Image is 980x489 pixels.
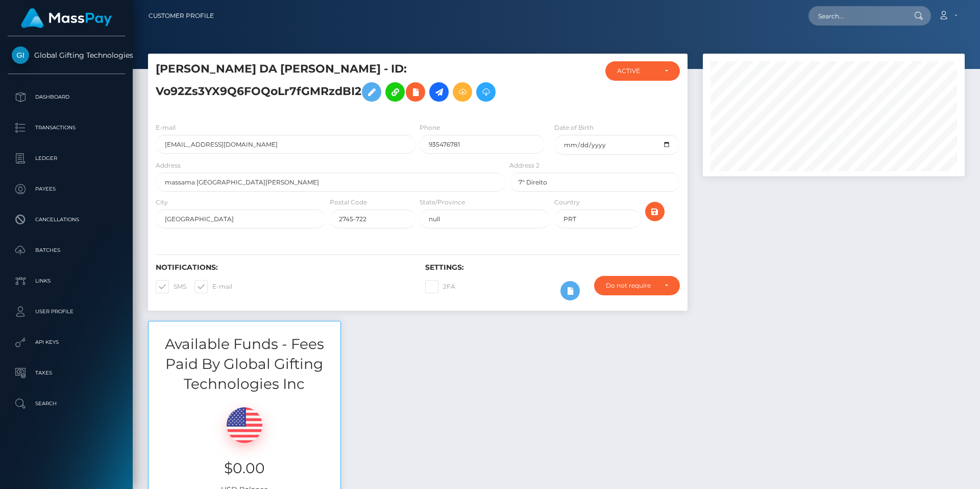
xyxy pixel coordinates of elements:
a: Transactions [8,115,125,141]
input: Search... [808,6,904,26]
a: Links [8,268,125,294]
a: Dashboard [8,84,125,110]
button: Do not require [594,276,680,295]
a: Initiate Payout [429,82,449,102]
label: E-mail [194,280,232,293]
img: MassPay Logo [21,8,112,28]
label: City [156,198,168,207]
label: SMS [156,280,186,293]
button: ACTIVE [605,61,680,81]
p: Ledger [12,151,121,166]
p: User Profile [12,304,121,319]
div: ACTIVE [617,67,656,75]
h6: Notifications: [156,263,410,272]
p: Payees [12,181,121,197]
a: Batches [8,238,125,263]
h3: Available Funds - Fees Paid By Global Gifting Technologies Inc [149,334,340,394]
a: Taxes [8,360,125,386]
label: State/Province [420,198,465,207]
p: Dashboard [12,89,121,105]
label: Phone [420,123,440,132]
label: Address 2 [509,161,540,170]
img: Global Gifting Technologies Inc [12,46,29,64]
p: Transactions [12,120,121,135]
p: Search [12,396,121,411]
a: Cancellations [8,207,125,232]
a: Search [8,391,125,416]
a: User Profile [8,299,125,324]
label: E-mail [156,123,176,132]
p: Taxes [12,365,121,381]
label: 2FA [425,280,455,293]
p: API Keys [12,335,121,350]
p: Batches [12,243,121,258]
p: Links [12,273,121,289]
a: Payees [8,176,125,202]
img: USD.png [227,407,262,443]
label: Postal Code [330,198,367,207]
p: Cancellations [12,212,121,227]
span: Global Gifting Technologies Inc [8,51,125,60]
label: Address [156,161,181,170]
a: Ledger [8,146,125,171]
h5: [PERSON_NAME] DA [PERSON_NAME] - ID: Vo92Zs3YX9Q6FOQoLr7fGMRzdBI2 [156,61,500,107]
a: Customer Profile [149,5,214,27]
a: API Keys [8,330,125,355]
label: Country [554,198,580,207]
div: Do not require [606,282,656,290]
h6: Settings: [425,263,679,272]
label: Date of Birth [554,123,594,132]
h3: $0.00 [156,458,333,478]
